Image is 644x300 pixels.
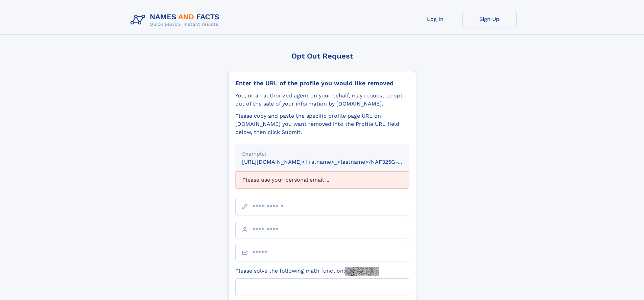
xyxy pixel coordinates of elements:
img: Logo Names and Facts [128,11,225,29]
div: Please use your personal email ... [235,171,409,188]
label: Please solve the following math function: [235,267,379,276]
div: You, or an authorized agent on your behalf, may request to opt-out of the sale of your informatio... [235,92,409,108]
small: [URL][DOMAIN_NAME]<firstname>_<lastname>/NAF325G-xxxxxxxx [242,159,422,165]
div: Enter the URL of the profile you would like removed [235,79,409,87]
a: Log In [408,11,462,27]
div: Opt Out Request [228,52,416,60]
div: Example: [242,150,402,158]
a: Sign Up [462,11,517,27]
div: Please copy and paste the specific profile page URL on [DOMAIN_NAME] you want removed into the Pr... [235,112,409,136]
